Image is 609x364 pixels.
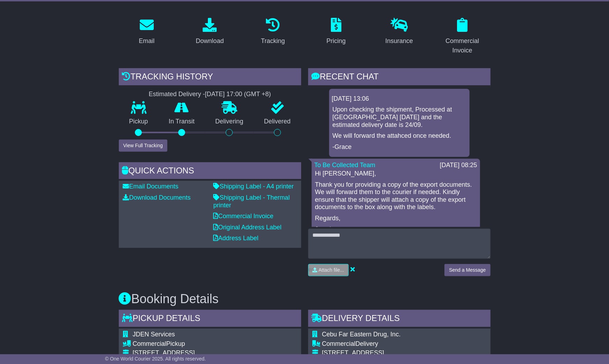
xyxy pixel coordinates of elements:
[256,15,289,48] a: Tracking
[134,15,159,48] a: Email
[119,118,159,126] p: Pickup
[261,36,285,46] div: Tracking
[139,36,154,46] div: Email
[123,183,179,190] a: Email Documents
[119,292,491,306] h3: Booking Details
[326,36,346,46] div: Pricing
[308,68,491,87] div: RECENT CHAT
[205,118,254,126] p: Delivering
[315,215,477,222] p: Regards,
[315,226,477,233] p: Jewel
[213,194,290,209] a: Shipping Label - Thermal printer
[119,310,301,329] div: Pickup Details
[133,340,166,347] span: Commercial
[322,15,350,48] a: Pricing
[381,15,418,48] a: Insurance
[434,15,491,58] a: Commercial Invoice
[322,340,457,348] div: Delivery
[322,340,356,347] span: Commercial
[254,118,301,126] p: Delivered
[119,68,301,87] div: Tracking history
[119,91,301,98] div: Estimated Delivery -
[308,310,491,329] div: Delivery Details
[332,95,467,103] div: [DATE] 13:06
[133,331,175,338] span: JDEN Services
[315,181,477,211] p: Thank you for providing a copy of the export documents. We will forward them to the courier if ne...
[440,162,477,169] div: [DATE] 08:25
[119,162,301,181] div: Quick Actions
[333,143,466,151] p: -Grace
[133,349,267,357] div: [STREET_ADDRESS]
[105,356,206,362] span: © One World Courier 2025. All rights reserved.
[333,106,466,129] p: Upon checking the shipment, Processed at [GEOGRAPHIC_DATA] [DATE] and the estimated delivery date...
[333,132,466,140] p: We will forward the attahced once needed.
[314,162,376,169] a: To Be Collected Team
[123,194,191,201] a: Download Documents
[119,140,167,152] button: View Full Tracking
[191,15,228,48] a: Download
[133,340,267,348] div: Pickup
[322,349,457,357] div: [STREET_ADDRESS]
[213,235,259,242] a: Address Label
[213,224,282,231] a: Original Address Label
[322,331,401,338] span: Cebu Far Eastern Drug, Inc.
[315,170,477,178] p: Hi [PERSON_NAME],
[213,183,294,190] a: Shipping Label - A4 printer
[196,36,224,46] div: Download
[385,36,413,46] div: Insurance
[158,118,205,126] p: In Transit
[439,36,486,55] div: Commercial Invoice
[444,264,490,276] button: Send a Message
[213,213,274,220] a: Commercial Invoice
[205,91,271,98] div: [DATE] 17:00 (GMT +8)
